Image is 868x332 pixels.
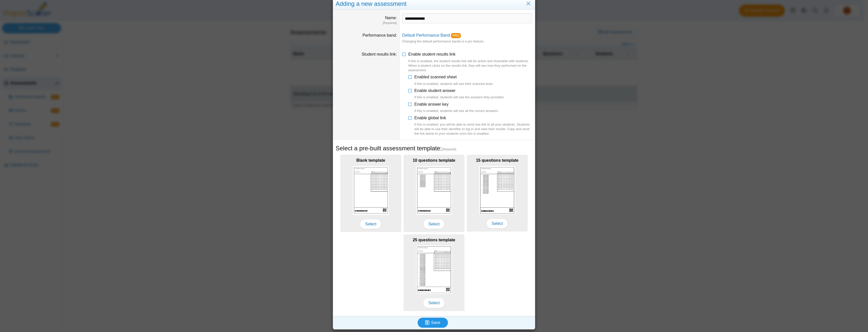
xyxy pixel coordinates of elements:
[476,158,518,162] b: 15 questions template
[414,82,493,86] div: If this is enabled, students will see their scanned tests.
[413,158,455,162] b: 10 questions template
[362,52,397,56] label: Student results link
[402,39,484,43] small: Changing the default performance bands is a pro feature.
[479,166,515,215] img: scan_sheet_15_questions.png
[418,318,448,328] button: Save
[408,59,532,73] div: If this is enabled, the student results link will be active and shareable with students. When a s...
[414,116,532,136] span: Enable global link
[416,245,452,294] img: scan_sheet_25_questions.png
[442,147,456,152] span: (Required)
[414,75,493,86] span: Enabled scanned sheet
[486,219,508,229] span: Select
[423,219,445,229] span: Select
[414,122,532,136] div: If this is enabled, you will be able to send one link to all your students. Students will be able...
[408,52,532,73] span: Enable student results link
[414,95,504,100] div: If this is enabled, students will see the answers they provided.
[385,16,397,20] label: Name
[402,33,450,37] a: Default Performance Band
[414,109,499,113] div: If this is enabled, students will see all the correct answers.
[431,320,440,325] span: Save
[413,238,455,242] b: 25 questions template
[414,88,504,100] span: Enable student answer
[451,33,461,38] a: PRO
[336,144,532,153] h5: Select a pre-built assessment template:
[356,158,385,162] b: Blank template
[416,166,452,215] img: scan_sheet_10_questions.png
[414,102,499,113] span: Enable answer key
[423,298,445,308] span: Select
[353,166,389,215] img: scan_sheet_blank.png
[360,219,382,229] span: Select
[362,33,397,37] label: Performance band
[336,21,397,25] dfn: (Required)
